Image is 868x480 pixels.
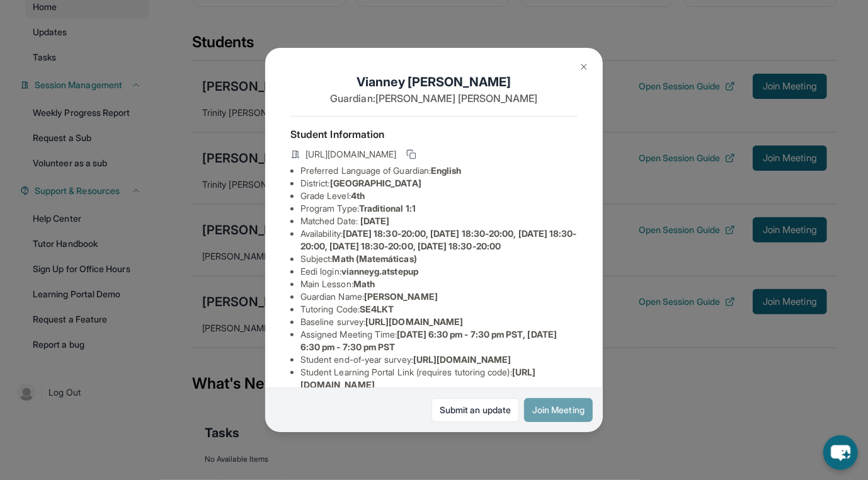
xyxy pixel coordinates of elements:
h1: Vianney [PERSON_NAME] [290,73,578,91]
span: [URL][DOMAIN_NAME] [365,316,463,327]
p: Guardian: [PERSON_NAME] [PERSON_NAME] [290,91,578,106]
span: [DATE] 6:30 pm - 7:30 pm PST, [DATE] 6:30 pm - 7:30 pm PST [300,329,557,352]
span: [PERSON_NAME] [364,291,438,302]
li: Preferred Language of Guardian: [300,164,578,177]
button: Join Meeting [524,398,593,422]
li: Grade Level: [300,190,578,202]
span: [DATE] [360,215,389,226]
button: Copy link [404,147,419,162]
span: SE4LKT [360,304,394,314]
span: Traditional 1:1 [359,203,416,214]
li: Main Lesson : [300,278,578,290]
span: [DATE] 18:30-20:00, [DATE] 18:30-20:00, [DATE] 18:30-20:00, [DATE] 18:30-20:00, [DATE] 18:30-20:00 [300,228,577,251]
img: Close Icon [579,62,589,72]
li: Availability: [300,227,578,253]
h4: Student Information [290,127,578,142]
li: Matched Date: [300,215,578,227]
a: Submit an update [431,398,519,422]
li: Eedi login : [300,265,578,278]
span: English [431,165,462,176]
li: Assigned Meeting Time : [300,328,578,353]
span: [URL][DOMAIN_NAME] [306,148,396,161]
span: Math [353,278,375,289]
li: Baseline survey : [300,316,578,328]
li: Student end-of-year survey : [300,353,578,366]
span: 4th [351,190,365,201]
li: Tutoring Code : [300,303,578,316]
button: chat-button [823,435,858,470]
li: Program Type: [300,202,578,215]
span: Math (Matemáticas) [333,253,417,264]
span: [URL][DOMAIN_NAME] [413,354,511,365]
li: Guardian Name : [300,290,578,303]
span: vianneyg.atstepup [341,266,418,277]
span: [GEOGRAPHIC_DATA] [330,178,421,188]
li: District: [300,177,578,190]
li: Student Learning Portal Link (requires tutoring code) : [300,366,578,391]
li: Subject : [300,253,578,265]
